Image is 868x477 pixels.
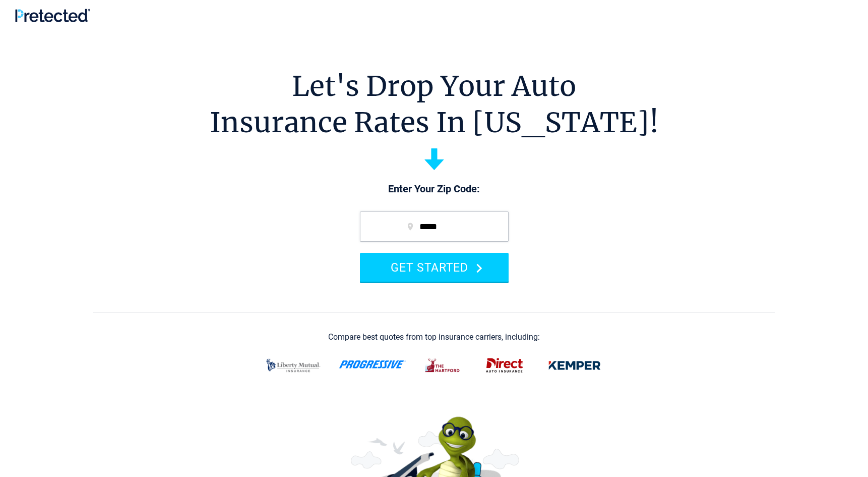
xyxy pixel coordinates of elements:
[541,352,608,379] img: kemper
[360,253,509,282] button: GET STARTED
[328,333,540,342] div: Compare best quotes from top insurance carriers, including:
[339,360,406,368] img: progressive
[15,9,90,22] img: Pretected Logo
[480,352,529,379] img: direct
[360,211,509,242] input: zip code
[350,182,519,196] p: Enter Your Zip Code:
[210,68,659,141] h1: Let's Drop Your Auto Insurance Rates In [US_STATE]!
[260,352,327,379] img: liberty
[418,352,468,379] img: thehartford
